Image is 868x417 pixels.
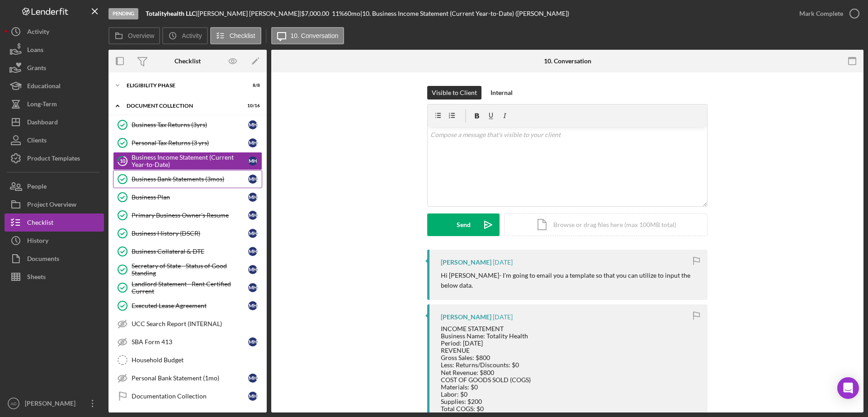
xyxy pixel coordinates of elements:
[244,103,260,109] div: 10 / 16
[248,193,257,202] div: M H
[27,213,53,234] div: Checklist
[27,195,76,216] div: Project Overview
[271,27,344,44] button: 10. Conversation
[5,232,104,250] button: History
[493,259,513,266] time: 2025-05-23 00:23
[132,280,248,295] div: Landlord Statement - Rent Certified Current
[113,188,262,206] a: Business PlanMH
[132,320,262,327] div: UCC Search Report (INTERNAL)
[132,139,248,147] div: Personal Tax Returns (3 yrs)
[27,113,58,133] div: Dashboard
[27,131,47,152] div: Clients
[5,23,104,41] button: Activity
[427,86,481,100] button: Visible to Client
[248,175,257,184] div: M H
[248,392,257,401] div: M H
[132,230,248,237] div: Business History (DSCR)
[127,83,237,88] div: Eligibility Phase
[5,177,104,195] button: People
[146,9,196,17] b: Totalityhealth LLC
[5,250,104,268] a: Documents
[210,27,261,44] button: Checklist
[132,262,248,277] div: Secretary of State - Status of Good Standing
[113,387,262,405] a: Documentation CollectionMH
[5,41,104,59] button: Loans
[5,195,104,213] button: Project Overview
[5,113,104,131] a: Dashboard
[248,120,257,129] div: M H
[113,224,262,242] a: Business History (DSCR)MH
[113,242,262,261] a: Business Collateral & DTEMH
[291,32,339,39] label: 10. Conversation
[27,232,48,252] div: History
[132,338,248,346] div: SBA Form 413
[248,211,257,220] div: M H
[248,301,257,310] div: M H
[332,10,344,17] div: 11 %
[132,356,262,364] div: Household Budget
[248,283,257,292] div: M H
[491,86,513,100] div: Internal
[113,134,262,152] a: Personal Tax Returns (3 yrs)MH
[113,116,262,134] a: Business Tax Returns (3yrs)MH
[27,268,46,288] div: Sheets
[132,212,248,219] div: Primary Business Owner's Resume
[799,5,843,23] div: Mark Complete
[5,77,104,95] a: Educational
[132,393,248,400] div: Documentation Collection
[10,401,16,406] text: AD
[5,268,104,286] button: Sheets
[132,374,248,382] div: Personal Bank Statement (1mo)
[120,158,126,164] tspan: 10
[457,213,471,236] div: Send
[132,121,248,128] div: Business Tax Returns (3yrs)
[113,369,262,387] a: Personal Bank Statement (1mo)MH
[5,131,104,149] button: Clients
[27,250,59,270] div: Documents
[248,247,257,256] div: M H
[113,152,262,170] a: 10Business Income Statement (Current Year-to-Date)MH
[432,86,477,100] div: Visible to Client
[27,177,47,198] div: People
[132,154,248,168] div: Business Income Statement (Current Year-to-Date)
[5,59,104,77] a: Grants
[27,95,57,115] div: Long-Term
[248,229,257,238] div: M H
[113,261,262,279] a: Secretary of State - Status of Good StandingMH
[132,248,248,255] div: Business Collateral & DTE
[162,27,208,44] button: Activity
[113,333,262,351] a: SBA Form 413MH
[248,156,257,166] div: M H
[27,59,46,79] div: Grants
[27,23,49,43] div: Activity
[146,10,198,17] div: |
[248,265,257,274] div: M H
[5,213,104,232] button: Checklist
[486,86,517,100] button: Internal
[27,41,43,61] div: Loans
[108,27,160,44] button: Overview
[5,149,104,167] a: Product Templates
[790,5,863,23] button: Mark Complete
[248,337,257,346] div: M H
[23,394,81,415] div: [PERSON_NAME]
[244,83,260,88] div: 8 / 8
[427,213,500,236] button: Send
[248,138,257,147] div: M H
[441,270,698,291] p: Hi [PERSON_NAME]- I'm going to email you a template so that you can utilize to input the below data.
[230,32,255,39] label: Checklist
[132,175,248,183] div: Business Bank Statements (3mos)
[27,77,61,97] div: Educational
[182,32,202,39] label: Activity
[27,149,80,170] div: Product Templates
[113,279,262,297] a: Landlord Statement - Rent Certified CurrentMH
[113,297,262,315] a: Executed Lease AgreementMH
[5,394,104,412] button: AD[PERSON_NAME]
